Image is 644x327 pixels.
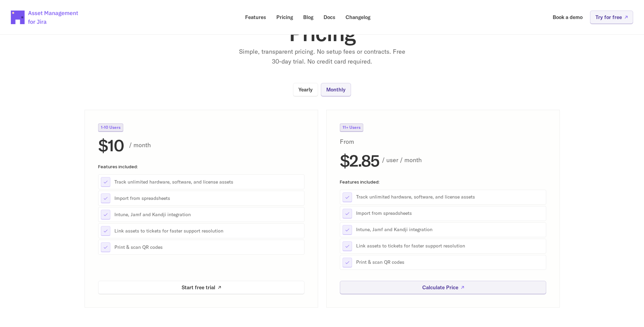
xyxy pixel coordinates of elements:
[548,11,587,24] a: Book a demo
[340,152,379,168] h2: $2.85
[272,11,298,24] a: Pricing
[186,22,458,44] h1: Pricing
[237,47,407,67] p: Simple, transparent pricing. No setup fees or contracts. Free 30-day trial. No credit card required.
[356,194,544,201] p: Track unlimited hardware, software, and license assets
[298,87,313,92] p: Yearly
[422,285,458,290] p: Calculate Price
[340,179,546,184] p: Features included:
[276,15,293,20] p: Pricing
[298,11,318,24] a: Blog
[114,244,302,251] p: Print & scan QR codes
[340,281,546,294] a: Calculate Price
[340,137,371,147] p: From
[553,15,583,20] p: Book a demo
[590,11,633,24] a: Try for free
[98,164,305,169] p: Features included:
[114,227,302,234] p: Link assets to tickets for faster support resolution
[382,155,546,165] p: / user / month
[356,259,544,266] p: Print & scan QR codes
[98,281,305,294] a: Start free trial
[98,137,124,153] h2: $10
[356,226,544,233] p: Intune, Jamf and Kandji integration
[343,125,361,130] p: 11+ Users
[303,15,313,20] p: Blog
[114,178,302,185] p: Track unlimited hardware, software, and license assets
[101,125,121,130] p: 1-10 Users
[595,15,622,20] p: Try for free
[324,15,335,20] p: Docs
[182,285,215,290] p: Start free trial
[356,243,544,249] p: Link assets to tickets for faster support resolution
[319,11,340,24] a: Docs
[356,210,544,217] p: Import from spreadsheets
[240,11,271,24] a: Features
[114,195,302,202] p: Import from spreadsheets
[341,11,375,24] a: Changelog
[326,87,346,92] p: Monthly
[114,211,302,218] p: Intune, Jamf and Kandji integration
[245,15,266,20] p: Features
[129,140,305,150] p: / month
[346,15,370,20] p: Changelog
